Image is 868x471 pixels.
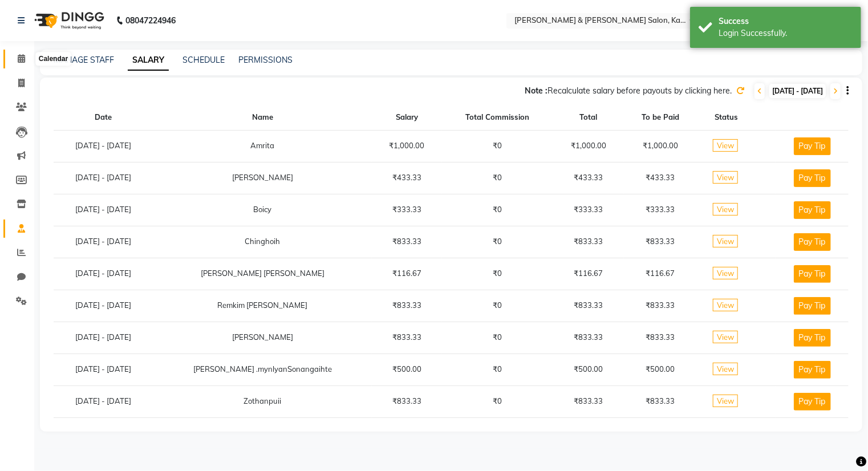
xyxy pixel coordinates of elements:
button: Pay Tip [794,201,831,219]
td: ₹500.00 [553,354,623,385]
td: ₹333.33 [553,194,623,226]
td: ₹433.33 [624,162,697,194]
td: ₹833.33 [624,226,697,258]
td: ₹333.33 [624,194,697,226]
button: Pay Tip [794,361,831,379]
td: [DATE] - [DATE] [54,162,153,194]
span: View [713,171,738,184]
td: [PERSON_NAME] .mynlyanSonangaihte [153,354,372,385]
td: ₹833.33 [624,290,697,322]
td: ₹833.33 [372,226,442,258]
td: ₹833.33 [553,226,623,258]
span: View [713,395,738,407]
td: [DATE] - [DATE] [54,322,153,354]
th: Status [697,105,756,130]
th: Salary [372,105,442,130]
td: ₹833.33 [372,290,442,322]
td: Remkim [PERSON_NAME] [153,290,372,322]
td: ₹116.67 [372,258,442,290]
td: ₹116.67 [553,258,623,290]
td: ₹433.33 [553,162,623,194]
td: ₹833.33 [553,290,623,322]
td: ₹333.33 [372,194,442,226]
td: ₹0 [442,130,553,162]
td: ₹1,000.00 [624,130,697,162]
td: [PERSON_NAME] [153,162,372,194]
td: ₹833.33 [553,322,623,354]
div: Calendar [36,52,71,66]
td: [DATE] - [DATE] [54,385,153,417]
div: Success [719,15,853,27]
td: ₹1,000.00 [553,130,623,162]
td: ₹833.33 [624,385,697,417]
td: Boicy [153,194,372,226]
th: Total Commission [442,105,553,130]
a: MANAGE STAFF [54,55,114,65]
td: [DATE] - [DATE] [54,194,153,226]
td: ₹833.33 [372,322,442,354]
div: Recalculate salary before payouts by clicking here. [525,85,732,97]
td: [PERSON_NAME] [153,322,372,354]
div: Login Successfully. [719,27,853,39]
td: ₹833.33 [372,385,442,417]
td: ₹500.00 [624,354,697,385]
td: ₹1,000.00 [372,130,442,162]
td: Amrita [153,130,372,162]
td: ₹0 [442,162,553,194]
td: ₹116.67 [624,258,697,290]
td: [DATE] - [DATE] [54,258,153,290]
th: Date [54,105,153,130]
td: [PERSON_NAME] [PERSON_NAME] [153,258,372,290]
span: View [713,299,738,311]
td: ₹0 [442,226,553,258]
button: Pay Tip [794,329,831,347]
td: ₹833.33 [553,385,623,417]
td: ₹833.33 [624,322,697,354]
b: 08047224946 [125,5,176,36]
td: ₹0 [442,322,553,354]
td: ₹433.33 [372,162,442,194]
img: logo [29,5,107,36]
button: Pay Tip [794,233,831,251]
td: [DATE] - [DATE] [54,130,153,162]
td: ₹0 [442,354,553,385]
td: ₹500.00 [372,354,442,385]
th: Total [553,105,623,130]
a: SCHEDULE [182,55,225,65]
span: View [713,139,738,152]
button: Pay Tip [794,137,831,155]
span: View [713,267,738,279]
td: [DATE] - [DATE] [54,290,153,322]
span: Note : [525,86,547,96]
td: [DATE] - [DATE] [54,226,153,258]
span: View [713,331,738,343]
td: Zothanpuii [153,385,372,417]
a: SALARY [128,50,169,71]
button: Pay Tip [794,297,831,315]
td: [DATE] - [DATE] [54,354,153,385]
td: ₹0 [442,194,553,226]
td: ₹0 [442,385,553,417]
button: Pay Tip [794,169,831,187]
span: [DATE] - [DATE] [769,84,826,98]
th: To be Paid [624,105,697,130]
td: ₹0 [442,258,553,290]
button: Pay Tip [794,265,831,283]
button: Pay Tip [794,393,831,411]
td: ₹0 [442,290,553,322]
span: View [713,363,738,375]
span: View [713,203,738,216]
th: Name [153,105,372,130]
a: PERMISSIONS [238,55,293,65]
span: View [713,235,738,247]
td: Chinghoih [153,226,372,258]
